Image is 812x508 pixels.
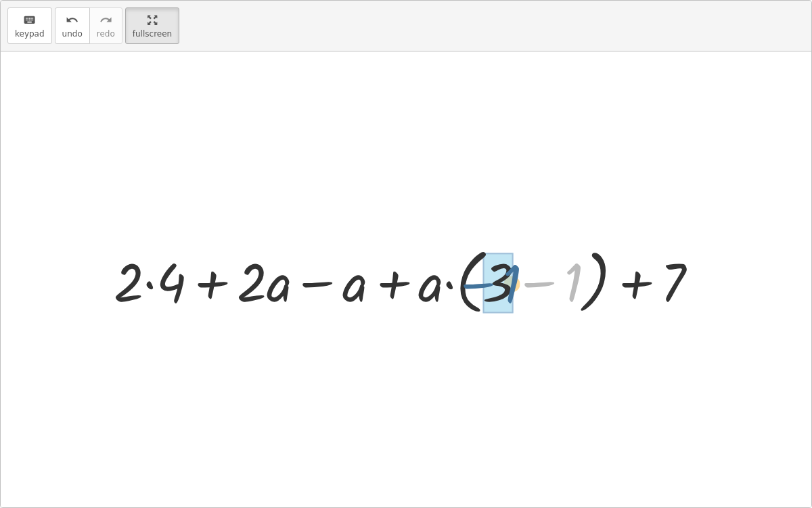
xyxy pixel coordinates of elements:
[133,29,172,39] span: fullscreen
[89,7,122,44] button: redoredo
[23,12,36,28] i: keyboard
[15,29,45,39] span: keypad
[66,12,78,28] i: undo
[55,7,90,44] button: undoundo
[7,7,52,44] button: keyboardkeypad
[125,7,179,44] button: fullscreen
[97,29,115,39] span: redo
[62,29,83,39] span: undo
[99,12,112,28] i: redo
